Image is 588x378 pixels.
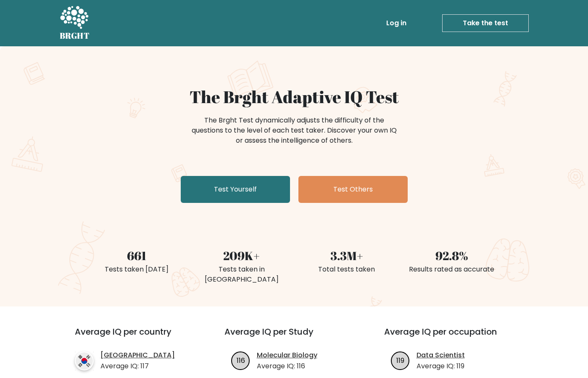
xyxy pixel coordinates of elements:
a: Data Scientist [417,350,465,360]
a: Test Others [298,176,408,203]
div: Tests taken in [GEOGRAPHIC_DATA] [194,264,289,285]
a: Molecular Biology [257,350,317,360]
h3: Average IQ per occupation [384,327,524,347]
div: The Brght Test dynamically adjusts the difficulty of the questions to the level of each test take... [189,115,399,146]
text: 119 [396,355,404,365]
div: 3.3M+ [299,247,394,264]
p: Average IQ: 116 [257,361,317,371]
p: Average IQ: 119 [417,361,465,371]
h3: Average IQ per Study [224,327,364,347]
a: BRGHT [60,3,90,43]
div: 661 [89,247,184,264]
h1: The Brght Adaptive IQ Test [89,87,499,107]
div: 209K+ [194,247,289,264]
a: Test Yourself [181,176,290,203]
a: Log in [383,15,410,32]
div: Results rated as accurate [404,264,499,274]
a: [GEOGRAPHIC_DATA] [100,350,175,360]
div: 92.8% [404,247,499,264]
div: Tests taken [DATE] [89,264,184,274]
p: Average IQ: 117 [100,361,175,371]
img: country [75,351,94,370]
div: Total tests taken [299,264,394,274]
h5: BRGHT [60,31,90,41]
a: Take the test [442,14,529,32]
text: 116 [236,355,245,365]
h3: Average IQ per country [75,327,194,347]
